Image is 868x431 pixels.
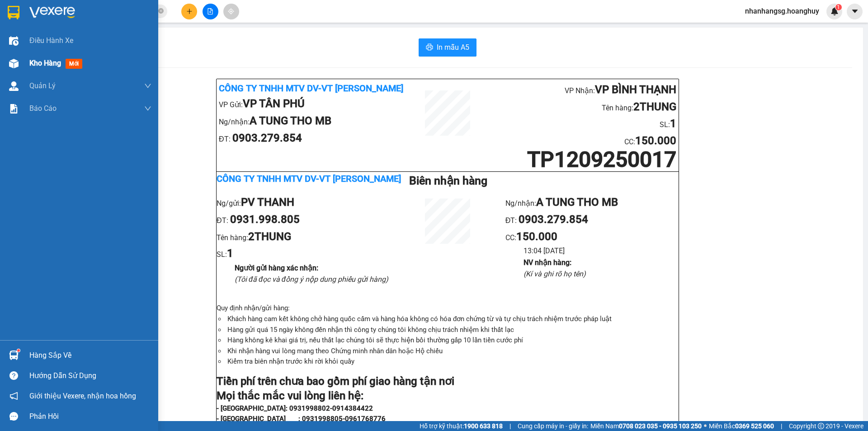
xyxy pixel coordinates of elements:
button: aim [223,4,239,19]
b: A TUNG THO MB [536,196,618,208]
span: down [144,82,151,90]
b: VP TÂN PHÚ [243,97,305,110]
b: 2THUNG [633,100,676,113]
b: Công ty TNHH MTV DV-VT [PERSON_NAME] [219,83,403,94]
li: ĐT: [217,211,390,228]
span: copyright [818,423,824,429]
b: 1 [227,247,233,260]
span: aim [228,8,234,14]
sup: 1 [17,349,20,352]
span: Cung cấp máy in - giấy in: [518,421,588,431]
img: warehouse-icon [9,350,19,360]
li: SL: [486,115,676,133]
span: printer [426,43,433,52]
span: plus [186,8,193,14]
i: (Kí và ghi rõ họ tên) [524,270,586,278]
b: 150.000 [516,230,557,243]
span: : [109,59,152,67]
b: VP TÂN PHÚ [27,62,89,74]
b: 150.000 [111,56,152,68]
b: Người gửi hàng xác nhận : [235,264,318,272]
span: nhanhangsg.hoanghuy [738,5,826,17]
b: A TUNG THO MB [250,114,331,127]
li: Khách hàng cam kết không chở hàng quốc cấm và hàng hóa không có hóa đơn chứng từ và tự chịu trách... [226,314,679,325]
span: Giới thiệu Vexere, nhận hoa hồng [29,390,136,402]
strong: Tiền phí trên chưa bao gồm phí giao hàng tận nơi [217,375,454,388]
strong: 0369 525 060 [735,422,774,430]
i: (Tôi đã đọc và đồng ý nộp dung phiếu gửi hàng) [235,275,388,284]
img: warehouse-icon [9,36,19,46]
b: 2THUNG [122,22,165,34]
strong: 0708 023 035 - 0935 103 250 [619,422,702,430]
img: warehouse-icon [9,81,19,91]
li: Tên hàng: [217,228,390,246]
li: CC [486,133,676,150]
img: warehouse-icon [9,59,19,68]
b: 0931.998.805 [230,213,300,226]
span: : [633,137,676,146]
strong: 1900 633 818 [464,422,503,430]
li: ĐT: [505,211,679,228]
li: Ng/nhận: [505,194,679,211]
b: 2THUNG [248,230,291,243]
span: | [781,421,782,431]
li: VP Nhận: [90,3,152,20]
b: Công ty TNHH MTV DV-VT [PERSON_NAME] [217,173,401,184]
span: caret-down [851,7,859,15]
li: Kiểm tra biên nhận trước khi rời khỏi quầy [226,356,679,367]
li: Hàng gửi quá 15 ngày không đến nhận thì công ty chúng tôi không chịu trách nhiệm khi thất lạc [226,325,679,336]
b: PV THANH [241,196,294,208]
span: close-circle [158,8,164,14]
div: Phản hồi [29,410,151,423]
li: Khi nhận hàng vui lòng mang theo Chứng minh nhân dân hoặc Hộ chiếu [226,346,679,357]
li: CC [90,54,152,71]
li: VP Gửi: [3,60,65,77]
span: question-circle [9,371,18,380]
span: Miền Bắc [709,421,774,431]
b: VP BÌNH THẠNH [120,5,202,17]
b: 0903.279.854 [232,132,302,144]
span: file-add [207,8,213,14]
span: mới [66,59,82,69]
span: Miền Nam [590,421,702,431]
li: Tên hàng: [90,20,152,37]
b: 0903.279.854 [519,213,588,226]
span: 1 [837,4,840,10]
strong: Mọi thắc mắc vui lòng liên hệ: [217,389,363,402]
span: : [514,233,557,242]
sup: 1 [835,4,842,10]
b: Biên nhận hàng [409,174,487,187]
li: Ng/gửi: [217,194,390,211]
span: | [509,421,511,431]
li: Tên hàng: [486,99,676,116]
div: Hàng sắp về [29,349,151,362]
span: notification [9,392,18,400]
span: ⚪️ [704,424,707,428]
span: In mẫu A5 [437,42,469,53]
li: Ng/nhận: [219,113,410,130]
li: SL: [217,245,390,262]
span: Báo cáo [29,103,57,114]
b: NV nhận hàng : [524,258,571,267]
span: Kho hàng [29,59,61,67]
span: close-circle [158,7,164,16]
button: file-add [203,4,218,19]
button: plus [181,4,197,19]
img: solution-icon [9,104,19,114]
span: Hỗ trợ kỹ thuật: [420,421,503,431]
span: Quản Lý [29,80,56,91]
span: down [144,105,151,112]
h1: TP1209250017 [486,150,676,169]
li: VP Nhận: [486,81,676,99]
li: 13:04 [DATE] [524,245,679,256]
img: icon-new-feature [830,7,839,15]
button: printerIn mẫu A5 [419,38,476,57]
div: Hướng dẫn sử dụng [29,369,151,383]
b: Công ty TNHH MTV DV-VT [PERSON_NAME] [3,4,71,57]
img: logo-vxr [8,6,19,19]
span: Điều hành xe [29,35,73,46]
strong: - [GEOGRAPHIC_DATA] : 0931998805-0961768776 [217,415,386,423]
li: SL: [90,37,152,54]
span: message [9,412,18,421]
b: 1 [670,117,676,130]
